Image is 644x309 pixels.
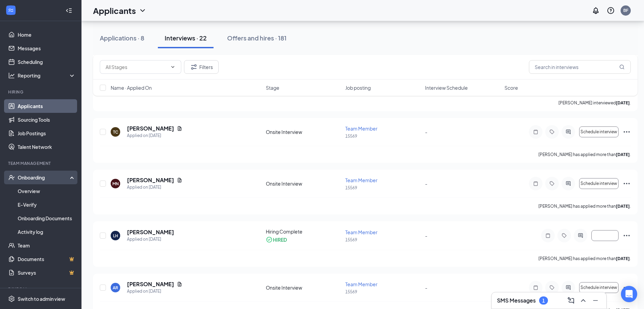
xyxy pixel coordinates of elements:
a: DocumentsCrown [18,252,76,266]
span: Interview Schedule [425,84,468,91]
p: [PERSON_NAME] interviewed . [558,100,631,106]
span: Score [504,84,518,91]
div: Payroll [8,286,74,292]
svg: Tag [548,181,556,186]
a: Team [18,239,76,252]
a: Applicants [18,99,76,113]
svg: Notifications [592,6,600,15]
div: Onsite Interview [266,180,341,187]
div: Hiring [8,89,74,95]
div: 1 [542,298,545,304]
svg: Ellipses [623,284,631,292]
a: Overview [18,184,76,198]
svg: Note [544,233,552,238]
svg: Settings [8,295,15,302]
a: Home [18,28,76,41]
svg: UserCheck [8,174,15,181]
svg: Ellipses [623,179,631,188]
a: Sourcing Tools [18,113,76,126]
span: - [425,285,427,291]
span: - [425,129,427,135]
div: Team Management [8,160,74,166]
b: [DATE] [616,256,630,261]
div: Interviews · 22 [165,34,207,42]
button: ChevronUp [578,295,589,306]
div: Applied on [DATE] [127,132,182,139]
button: Minimize [590,295,601,306]
div: Offers and hires · 181 [227,34,287,42]
span: Team Member [345,281,378,287]
svg: Ellipses [623,128,631,136]
svg: ActiveChat [564,285,572,290]
svg: CheckmarkCircle [266,236,273,243]
svg: Tag [548,285,556,290]
svg: Note [532,285,540,290]
p: 15569 [345,185,421,191]
div: Switch to admin view [18,295,65,302]
h5: [PERSON_NAME] [127,125,174,132]
div: Open Intercom Messenger [621,286,637,302]
h1: Applicants [93,5,136,16]
svg: Document [177,126,182,131]
svg: Filter [190,63,198,71]
span: Schedule interview [581,285,617,290]
svg: Collapse [66,7,72,14]
div: BF [623,7,628,13]
div: LH [113,233,118,239]
div: Onsite Interview [266,128,341,135]
span: Team Member [345,177,378,183]
input: All Stages [106,63,167,71]
svg: Note [532,181,540,186]
b: [DATE] [616,100,630,105]
svg: ActiveChat [564,181,572,186]
span: Name · Applied On [111,84,152,91]
div: TC [113,129,118,135]
h5: [PERSON_NAME] [127,228,174,236]
a: Talent Network [18,140,76,154]
svg: MagnifyingGlass [619,64,625,70]
span: - [425,233,427,239]
svg: QuestionInfo [607,6,615,15]
p: [PERSON_NAME] has applied more than . [538,152,631,157]
svg: ChevronDown [139,6,147,15]
p: 15569 [345,133,421,139]
svg: Minimize [591,296,600,305]
h5: [PERSON_NAME] [127,280,174,288]
span: Job posting [345,84,371,91]
a: Onboarding Documents [18,211,76,225]
div: Hiring Complete [266,228,341,235]
svg: Ellipses [623,231,631,240]
button: Schedule interview [579,178,619,189]
svg: Document [177,281,182,287]
p: 15569 [345,237,421,243]
p: [PERSON_NAME] has applied more than . [538,203,631,209]
a: Scheduling [18,55,76,69]
div: Applied on [DATE] [127,184,182,191]
svg: Analysis [8,72,15,79]
h5: [PERSON_NAME] [127,176,174,184]
a: SurveysCrown [18,266,76,279]
svg: ActiveChat [564,129,572,135]
svg: ActiveChat [576,233,585,238]
h3: SMS Messages [497,297,536,304]
div: HIRED [273,236,287,243]
p: 15569 [345,289,421,295]
a: E-Verify [18,198,76,211]
svg: ChevronDown [170,64,176,70]
span: Schedule interview [581,181,617,186]
div: Onsite Interview [266,284,341,291]
a: Messages [18,41,76,55]
div: Applied on [DATE] [127,288,182,295]
input: Search in interviews [529,60,631,74]
p: [PERSON_NAME] has applied more than . [538,256,631,261]
svg: Document [177,177,182,183]
button: Schedule interview [579,282,619,293]
svg: WorkstreamLogo [7,7,14,14]
a: Job Postings [18,126,76,140]
div: MN [112,181,119,187]
div: Applications · 8 [100,34,144,42]
a: Activity log [18,225,76,239]
svg: ComposeMessage [567,296,575,305]
div: Onboarding [18,174,70,181]
svg: Note [532,129,540,135]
